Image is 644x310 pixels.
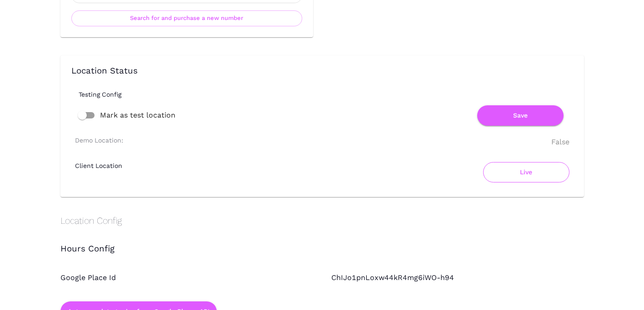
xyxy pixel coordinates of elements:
[60,215,584,226] h2: Location Config
[71,66,573,76] h3: Location Status
[71,10,302,26] button: Search for and purchase a new number
[100,110,175,121] span: Mark as test location
[313,254,584,283] div: ChIJo1pnLoxw44kR4mg6iWO-h94
[551,137,569,148] div: False
[75,162,122,169] h6: Client Location
[477,105,564,126] button: Save
[60,244,584,254] h3: Hours Config
[75,137,123,144] h6: Demo Location:
[42,254,313,283] div: Google Place Id
[483,162,569,182] button: Live
[79,91,580,98] h6: Testing Config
